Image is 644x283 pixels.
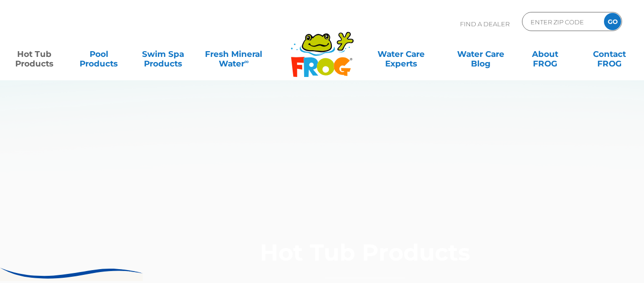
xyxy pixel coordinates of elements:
a: Hot TubProducts [10,44,60,64]
p: Find A Dealer [460,12,510,36]
a: Fresh MineralWater∞ [203,44,265,64]
img: Frog Products Logo [286,19,359,77]
a: Water CareExperts [360,44,441,64]
input: GO [604,13,621,30]
a: AboutFROG [520,44,570,64]
sup: ∞ [245,58,249,65]
a: ContactFROG [584,44,634,64]
h1: Hot Tub Products [151,240,580,279]
a: Water CareBlog [456,44,506,64]
a: Swim SpaProducts [138,44,188,64]
a: PoolProducts [74,44,124,64]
